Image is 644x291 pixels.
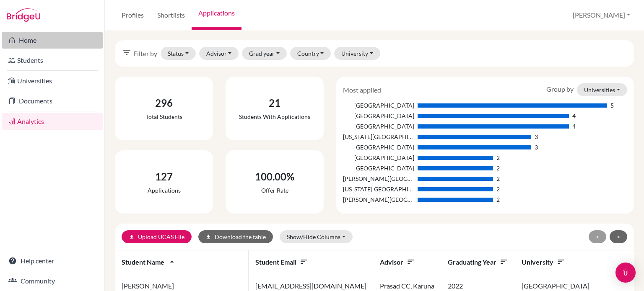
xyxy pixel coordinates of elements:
button: Advisor [199,47,239,60]
i: sort [300,258,308,266]
div: 2 [496,153,500,162]
img: Bridge-U [7,8,40,22]
i: sort [500,258,508,266]
span: Filter by [133,49,157,59]
div: Applications [148,186,181,195]
i: arrow_drop_up [168,258,176,266]
i: filter_list [122,47,132,57]
div: 100.00% [255,169,294,184]
a: Documents [2,93,103,109]
div: [GEOGRAPHIC_DATA] [343,164,414,173]
span: Graduating year [448,258,508,266]
span: Advisor [380,258,415,266]
i: upload [129,234,135,240]
div: [US_STATE][GEOGRAPHIC_DATA] [343,185,414,193]
i: sort [407,258,415,266]
div: Total students [145,112,182,121]
button: Status [161,47,196,60]
button: > [610,230,627,243]
div: 3 [535,143,538,152]
button: University [334,47,380,60]
a: Community [2,273,103,289]
a: Home [2,32,103,49]
div: [GEOGRAPHIC_DATA] [343,122,414,131]
div: 127 [148,169,181,184]
div: 4 [572,111,576,120]
button: Universities [577,83,627,96]
div: Group by [540,83,634,96]
div: 4 [572,122,576,131]
a: Universities [2,72,103,89]
div: 2 [496,174,500,183]
div: Most applied [337,85,387,95]
div: 5 [610,101,614,110]
button: Grad year [242,47,287,60]
div: 21 [239,95,310,111]
div: Open Intercom Messenger [615,263,636,283]
a: Help center [2,252,103,269]
a: uploadUpload UCAS File [122,230,192,243]
div: [GEOGRAPHIC_DATA] [343,143,414,152]
div: [GEOGRAPHIC_DATA] [343,153,414,162]
div: Offer rate [255,186,294,195]
div: [US_STATE][GEOGRAPHIC_DATA] [343,132,414,141]
div: [GEOGRAPHIC_DATA] [343,111,414,120]
div: [PERSON_NAME][GEOGRAPHIC_DATA][PERSON_NAME] [343,195,414,204]
button: < [589,230,606,243]
a: Students [2,52,103,69]
span: Student name [122,258,176,266]
div: [PERSON_NAME][GEOGRAPHIC_DATA] [343,174,414,183]
div: 2 [496,185,500,193]
i: download [205,234,211,240]
div: 2 [496,195,500,204]
div: 3 [535,132,538,141]
span: Student email [255,258,308,266]
a: Analytics [2,113,103,130]
div: 2 [496,164,500,173]
button: Show/Hide Columns [280,230,353,243]
div: 296 [145,95,182,111]
span: University [522,258,565,266]
button: [PERSON_NAME] [569,7,634,23]
i: sort [557,258,565,266]
button: Country [290,47,331,60]
div: [GEOGRAPHIC_DATA] [343,101,414,110]
button: downloadDownload the table [198,230,273,243]
div: Students with applications [239,112,310,121]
